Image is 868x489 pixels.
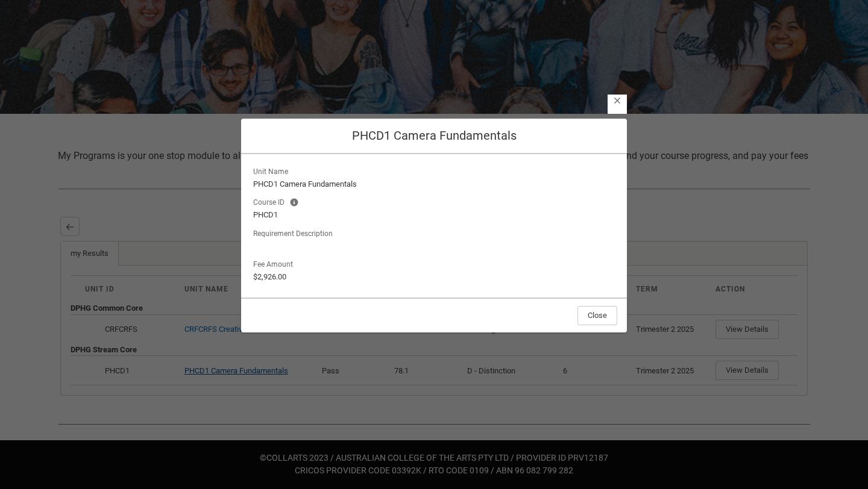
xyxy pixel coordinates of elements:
button: Close [612,96,622,106]
p: Fee Amount [253,257,298,270]
span: Unit Name [253,164,293,177]
span: Requirement Description [253,226,338,239]
span: Course ID [253,195,289,208]
button: Close [577,306,617,325]
h2: PHCD1 Camera Fundamentals [251,128,617,143]
lightning-formatted-text: PHCD1 [253,209,615,221]
lightning-formatted-number: $2,926.00 [253,272,286,281]
lightning-formatted-text: PHCD1 Camera Fundamentals [253,178,615,190]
